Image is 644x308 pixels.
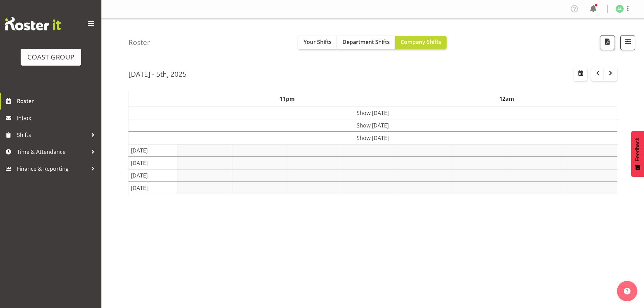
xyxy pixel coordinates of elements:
[17,147,88,157] span: Time & Attendance
[129,169,177,182] td: [DATE]
[337,36,395,49] button: Department Shifts
[129,157,177,169] td: [DATE]
[620,35,635,50] button: Filter Shifts
[129,106,617,119] td: Show [DATE]
[616,5,624,13] img: annie-lister1125.jpg
[129,119,617,132] td: Show [DATE]
[600,35,615,50] button: Download a PDF of the roster according to the set date range.
[397,91,617,106] th: 12am
[304,38,332,46] span: Your Shifts
[17,113,98,123] span: Inbox
[5,17,61,30] img: Rosterit website logo
[298,36,337,49] button: Your Shifts
[574,67,587,81] button: Select a specific date within the roster.
[635,138,641,161] span: Feedback
[401,38,441,46] span: Company Shifts
[128,39,150,46] h4: Roster
[631,131,644,177] button: Feedback - Show survey
[342,38,390,46] span: Department Shifts
[129,182,177,194] td: [DATE]
[395,36,447,49] button: Company Shifts
[27,52,74,62] div: COAST GROUP
[624,288,630,294] img: help-xxl-2.png
[177,91,397,106] th: 11pm
[128,70,187,78] h2: [DATE] - 5th, 2025
[129,132,617,144] td: Show [DATE]
[17,164,88,174] span: Finance & Reporting
[129,144,177,157] td: [DATE]
[17,130,88,140] span: Shifts
[17,96,98,106] span: Roster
